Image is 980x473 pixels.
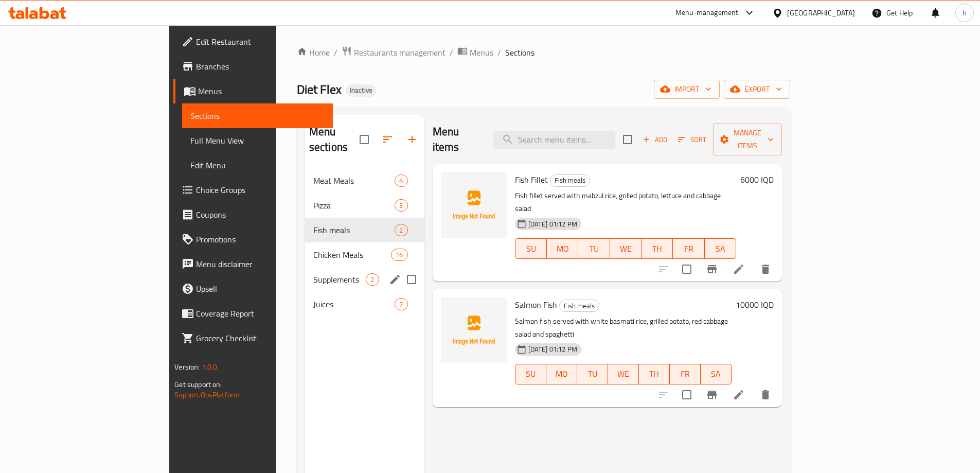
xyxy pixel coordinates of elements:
li: / [450,46,453,59]
span: Sort items [671,132,713,148]
a: Choice Groups [173,178,333,202]
span: Promotions [196,233,325,246]
div: items [391,249,407,261]
button: SU [515,238,547,259]
button: TH [639,364,670,384]
span: 2 [395,225,407,235]
span: 1.0.0 [201,360,217,374]
a: Coupons [173,202,333,227]
span: 6 [395,176,407,186]
span: Diet Flex [297,78,342,101]
span: SU [520,241,543,256]
span: Edit Restaurant [196,36,325,48]
span: Inactive [346,86,377,95]
span: SA [705,366,727,381]
span: Sections [190,110,325,122]
span: Meat Meals [313,174,395,187]
span: MO [550,366,573,381]
span: Add item [638,132,671,148]
span: Coverage Report [196,307,325,320]
a: Support.OpsPlatform [174,388,240,401]
div: Fish meals2 [305,218,424,242]
span: Fish meals [550,174,590,186]
span: Manage items [721,127,774,152]
div: [GEOGRAPHIC_DATA] [787,7,855,19]
span: h [963,7,967,19]
a: Restaurants management [342,46,446,59]
p: Salmon fish served with white basmati rice, grilled potato, red cabbage salad and spaghetti [515,315,732,341]
span: Coupons [196,208,325,221]
span: Salmon Fish [515,297,557,312]
a: Upsell [173,276,333,301]
input: search [493,131,615,149]
span: Select section [617,129,638,150]
a: Menus [457,46,493,59]
span: TU [581,366,604,381]
button: FR [673,238,704,259]
span: Supplements [313,273,366,286]
span: SA [709,241,732,256]
span: Fish meals [560,300,599,312]
span: Select all sections [353,129,375,150]
a: Menu disclaimer [173,252,333,276]
button: delete [753,382,778,407]
span: Branches [196,60,325,73]
button: SA [705,238,736,259]
span: Full Menu View [190,134,325,147]
span: Menus [198,85,325,97]
span: Sort [678,134,706,146]
span: Sections [505,46,534,59]
span: Edit Menu [190,159,325,171]
span: WE [612,366,635,381]
div: Pizza3 [305,193,424,218]
h2: Menu sections [309,124,360,155]
span: Pizza [313,199,395,212]
div: items [366,273,379,286]
span: TU [582,241,605,256]
div: Fish meals [550,174,590,187]
button: FR [670,364,701,384]
h2: Menu items [433,124,481,155]
span: Select to update [676,384,698,406]
a: Sections [182,103,333,128]
span: export [732,83,782,96]
button: edit [387,272,403,287]
span: FR [674,366,697,381]
a: Coverage Report [173,301,333,326]
div: items [395,174,407,187]
img: Salmon Fish [441,297,507,363]
span: Choice Groups [196,184,325,196]
span: MO [551,241,574,256]
button: Branch-specific-item [700,257,724,282]
div: Juices7 [305,292,424,317]
button: delete [753,257,778,282]
button: TU [577,364,608,384]
div: Supplements2edit [305,267,424,292]
a: Edit Menu [182,153,333,178]
button: SU [515,364,546,384]
button: TU [578,238,610,259]
span: Grocery Checklist [196,332,325,344]
span: Chicken Meals [313,249,391,261]
span: [DATE] 01:12 PM [524,219,581,229]
span: Sort sections [375,127,400,152]
div: Chicken Meals16 [305,242,424,267]
span: TH [643,366,666,381]
a: Menus [173,79,333,103]
button: MO [546,364,577,384]
button: import [654,80,720,99]
span: Select to update [676,258,698,280]
nav: breadcrumb [297,46,790,59]
span: Fish meals [313,224,395,236]
a: Edit menu item [733,263,745,275]
p: Fish fillet served with mabzul rice, grilled potato, lettuce and cabbage salad [515,189,736,215]
span: TH [646,241,669,256]
div: items [395,199,407,212]
div: Fish meals [559,300,599,312]
span: 2 [366,275,378,285]
button: WE [610,238,642,259]
span: Version: [174,360,200,374]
